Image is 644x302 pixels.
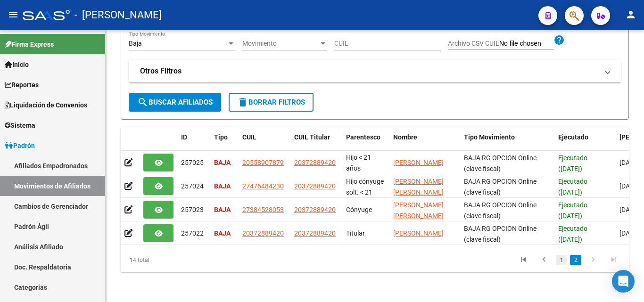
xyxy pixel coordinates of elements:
[464,133,515,141] span: Tipo Movimiento
[181,206,204,213] span: 257023
[5,120,35,131] span: Sistema
[214,206,231,213] strong: BAJA
[346,133,380,141] span: Parentesco
[558,133,588,141] span: Ejecutado
[8,9,19,20] mat-icon: menu
[612,270,635,293] div: Open Intercom Messenger
[342,127,389,158] datatable-header-cell: Parentesco
[5,140,35,151] span: Padrón
[569,252,583,268] li: page 2
[619,206,639,213] span: [DATE]
[294,229,336,237] span: 20372889420
[242,229,284,237] span: 20372889420
[558,178,587,196] span: Ejecutado ([DATE])
[558,154,587,172] span: Ejecutado ([DATE])
[464,154,537,172] span: BAJA RG OPCION Online (clave fiscal)
[346,206,372,213] span: Cónyuge
[464,178,537,196] span: BAJA RG OPCION Online (clave fiscal)
[570,255,581,265] a: 2
[181,133,187,141] span: ID
[558,201,587,220] span: Ejecutado ([DATE])
[619,229,639,237] span: [DATE]
[346,154,371,172] span: Hijo < 21 años
[294,206,336,213] span: 20372889420
[140,66,182,76] strong: Otros Filtros
[554,127,616,158] datatable-header-cell: Ejecutado
[294,133,330,141] span: CUIL Titular
[448,40,499,47] span: Archivo CSV CUIL
[393,133,417,141] span: Nombre
[129,40,142,47] span: Baja
[346,178,384,196] span: Hijo cónyuge solt. < 21
[214,159,231,166] strong: BAJA
[129,93,221,112] button: Buscar Afiliados
[464,201,537,220] span: BAJA RG OPCION Online (clave fiscal)
[181,182,204,190] span: 257024
[121,248,221,272] div: 14 total
[290,127,342,158] datatable-header-cell: CUIL Titular
[239,127,290,158] datatable-header-cell: CUIL
[5,39,54,49] span: Firma Express
[605,255,623,265] a: go to last page
[514,255,532,265] a: go to first page
[5,100,87,110] span: Liquidación de Convenios
[464,225,537,243] span: BAJA RG OPCION Online (clave fiscal)
[389,127,460,158] datatable-header-cell: Nombre
[619,159,639,166] span: [DATE]
[242,159,284,166] span: 20558907879
[214,182,231,190] strong: BAJA
[584,255,602,265] a: go to next page
[558,225,587,243] span: Ejecutado ([DATE])
[137,98,213,106] span: Buscar Afiliados
[181,159,204,166] span: 257025
[242,133,256,141] span: CUIL
[214,229,231,237] strong: BAJA
[74,5,162,25] span: - [PERSON_NAME]
[393,178,444,196] span: [PERSON_NAME] [PERSON_NAME]
[5,80,39,90] span: Reportes
[242,206,284,213] span: 27384528053
[210,127,239,158] datatable-header-cell: Tipo
[242,40,319,48] span: Movimiento
[393,201,444,220] span: [PERSON_NAME] [PERSON_NAME]
[556,255,567,265] a: 1
[393,229,444,237] span: [PERSON_NAME]
[129,60,621,82] mat-expansion-panel-header: Otros Filtros
[137,97,149,108] mat-icon: search
[535,255,553,265] a: go to previous page
[237,97,248,108] mat-icon: delete
[460,127,554,158] datatable-header-cell: Tipo Movimiento
[237,98,305,106] span: Borrar Filtros
[499,40,553,48] input: Archivo CSV CUIL
[619,182,639,190] span: [DATE]
[554,252,569,268] li: page 1
[294,159,336,166] span: 20372889420
[294,182,336,190] span: 20372889420
[625,9,636,20] mat-icon: person
[242,182,284,190] span: 27476484230
[346,229,365,237] span: Titular
[177,127,210,158] datatable-header-cell: ID
[214,133,228,141] span: Tipo
[5,59,29,70] span: Inicio
[229,93,314,112] button: Borrar Filtros
[393,159,444,166] span: [PERSON_NAME]
[181,229,204,237] span: 257022
[553,34,565,46] mat-icon: help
